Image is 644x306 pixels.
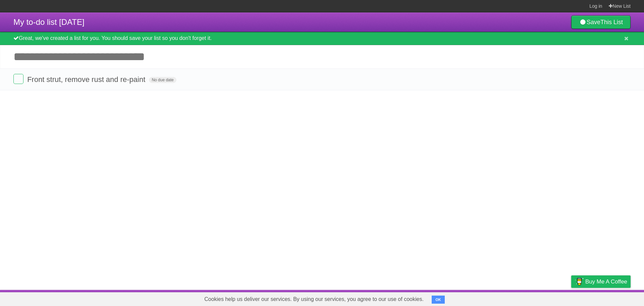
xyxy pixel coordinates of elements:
span: Front strut, remove rust and re-paint [27,75,147,84]
a: Developers [504,292,531,304]
b: This List [600,19,623,26]
span: Cookies help us deliver our services. By using our services, you agree to our use of cookies. [198,293,430,306]
label: Done [13,74,23,84]
img: Buy me a coffee [575,276,584,287]
a: SaveThis List [571,15,631,29]
span: Buy me a coffee [585,276,627,288]
a: Privacy [562,292,580,304]
span: My to-do list [DATE] [13,17,85,27]
a: About [482,292,496,304]
a: Terms [540,292,554,304]
a: Buy me a coffee [571,275,631,288]
button: OK [432,296,445,304]
a: Suggest a feature [588,292,631,304]
span: No due date [149,77,176,83]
